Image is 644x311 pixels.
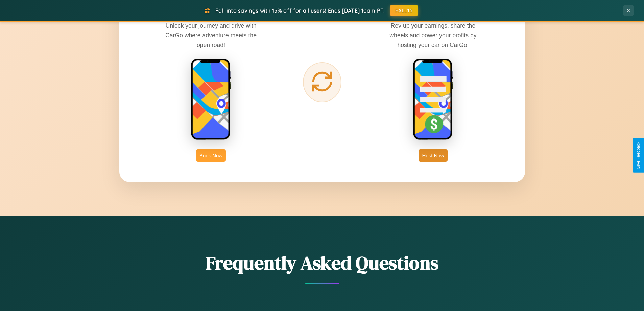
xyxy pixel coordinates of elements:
p: Unlock your journey and drive with CarGo where adventure meets the open road! [160,21,262,49]
img: host phone [413,58,453,141]
div: Give Feedback [636,142,641,169]
button: FALL15 [390,5,418,16]
p: Rev up your earnings, share the wheels and power your profits by hosting your car on CarGo! [382,21,484,49]
button: Book Now [196,149,226,162]
h2: Frequently Asked Questions [119,250,525,276]
img: rent phone [191,58,231,141]
span: Fall into savings with 15% off for all users! Ends [DATE] 10am PT. [215,7,385,14]
button: Host Now [419,149,447,162]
